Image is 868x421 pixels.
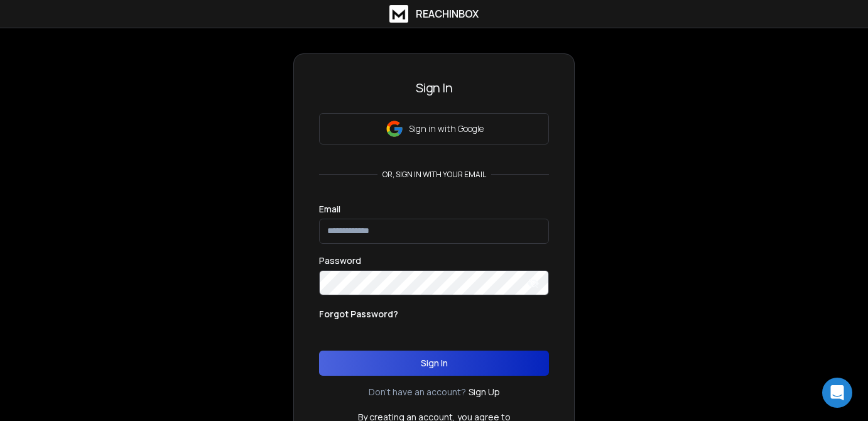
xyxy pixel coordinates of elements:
[319,113,549,145] button: Sign in with Google
[319,256,361,265] label: Password
[822,378,852,408] div: Open Intercom Messenger
[369,386,466,398] p: Don't have an account?
[319,351,549,376] button: Sign In
[319,205,340,214] label: Email
[389,5,479,23] a: ReachInbox
[409,123,484,135] p: Sign in with Google
[389,5,408,23] img: logo
[416,6,479,21] h1: ReachInbox
[377,170,491,180] p: or, sign in with your email
[319,79,549,97] h3: Sign In
[469,386,500,398] a: Sign Up
[319,308,398,320] p: Forgot Password?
